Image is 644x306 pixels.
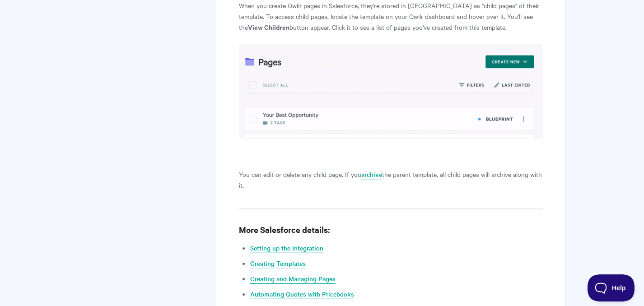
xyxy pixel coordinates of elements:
a: Creating Templates [250,259,306,269]
a: Creating and Managing Pages [250,274,336,284]
iframe: Toggle Customer Support [588,274,635,301]
a: Setting up the Integration [250,243,323,253]
a: archive [361,170,382,180]
strong: More Salesforce details: [239,224,330,235]
a: Automating Quotes with Pricebooks [250,289,354,299]
strong: View Children [248,22,289,32]
p: You can edit or delete any child page. If you the parent template, all child pages will archive a... [239,169,543,190]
